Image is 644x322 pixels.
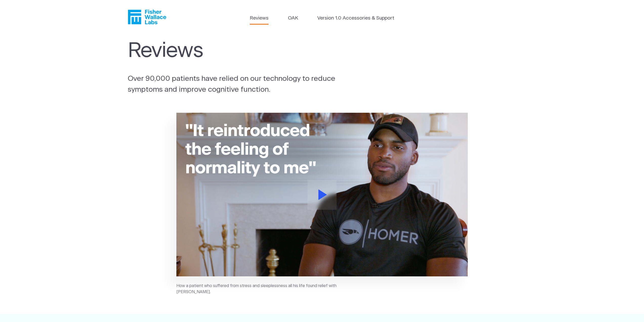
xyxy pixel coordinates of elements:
[176,283,341,295] figcaption: How a patient who suffered from stress and sleeplessness all his life found relief with [PERSON_N...
[128,73,349,95] p: Over 90,000 patients have relied on our technology to reduce symptoms and improve cognitive funct...
[317,15,394,22] a: Version 1.0 Accessories & Support
[250,15,268,22] a: Reviews
[128,39,346,63] h1: Reviews
[288,15,298,22] a: OAK
[128,10,166,24] a: Fisher Wallace
[318,190,327,200] svg: Play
